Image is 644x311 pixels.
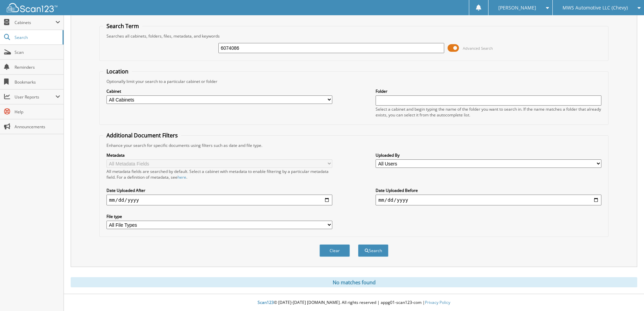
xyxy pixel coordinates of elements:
[563,6,628,10] span: MWS Automotive LLC (Chevy)
[106,214,332,219] label: File type
[103,33,605,39] div: Searches all cabinets, folders, files, metadata, and keywords
[106,152,332,158] label: Metadata
[177,174,186,180] a: here
[463,46,493,51] span: Advanced Search
[376,88,601,94] label: Folder
[376,195,601,205] input: end
[64,294,644,311] div: © [DATE]-[DATE] [DOMAIN_NAME]. All rights reserved | appg01-scan123-com |
[106,187,332,193] label: Date Uploaded After
[106,169,332,180] div: All metadata fields are searched by default. Select a cabinet with metadata to enable filtering b...
[7,3,57,12] img: scan123-logo-white.svg
[258,299,274,305] span: Scan123
[358,244,388,257] button: Search
[103,22,142,30] legend: Search Term
[15,64,60,70] span: Reminders
[106,195,332,205] input: start
[376,106,601,118] div: Select a cabinet and begin typing the name of the folder you want to search in. If the name match...
[376,187,601,193] label: Date Uploaded Before
[15,124,60,130] span: Announcements
[15,94,55,100] span: User Reports
[610,279,644,311] iframe: Chat Widget
[103,132,181,139] legend: Additional Document Filters
[103,68,132,75] legend: Location
[498,6,536,10] span: [PERSON_NAME]
[15,35,59,40] span: Search
[319,244,350,257] button: Clear
[425,299,450,305] a: Privacy Policy
[15,20,55,25] span: Cabinets
[106,88,332,94] label: Cabinet
[15,79,60,85] span: Bookmarks
[103,79,605,84] div: Optionally limit your search to a particular cabinet or folder
[15,109,60,115] span: Help
[103,142,605,148] div: Enhance your search for specific documents using filters such as date and file type.
[376,152,601,158] label: Uploaded By
[15,49,60,55] span: Scan
[71,277,637,287] div: No matches found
